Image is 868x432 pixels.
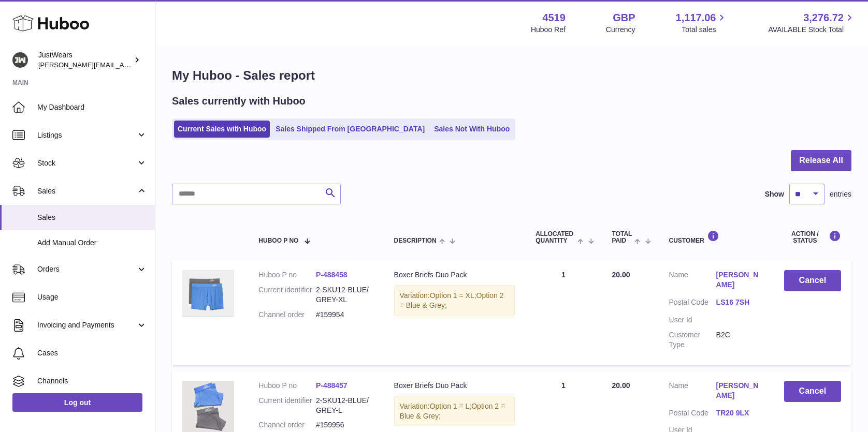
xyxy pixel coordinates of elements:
a: Log out [12,393,142,412]
span: Usage [37,292,147,302]
a: 3,276.72 AVAILABLE Stock Total [768,11,856,35]
span: Add Manual Order [37,238,147,248]
span: Channels [37,376,147,386]
a: Current Sales with Huboo [174,121,270,138]
div: Huboo Ref [531,25,566,35]
span: 3,276.72 [803,11,844,25]
span: 20.00 [612,381,630,390]
dd: #159956 [316,420,373,430]
div: Variation: [394,285,515,316]
strong: GBP [613,11,635,25]
span: Option 2 = Blue & Grey; [400,402,505,420]
a: TR20 9LX [716,408,763,418]
h1: My Huboo - Sales report [172,67,851,84]
span: Option 1 = XL; [430,291,476,300]
dt: Name [669,381,716,403]
button: Cancel [784,381,841,402]
span: Cases [37,348,147,358]
dt: Channel order [258,420,316,430]
dt: Postal Code [669,297,716,310]
span: ALLOCATED Quantity [536,231,575,244]
div: Action / Status [784,230,841,244]
span: My Dashboard [37,102,147,112]
span: [PERSON_NAME][EMAIL_ADDRESS][DOMAIN_NAME] [38,61,208,69]
span: Total paid [612,231,632,244]
a: [PERSON_NAME] [716,381,763,400]
span: Total sales [682,25,728,35]
span: 20.00 [612,271,630,279]
strong: 4519 [542,11,566,25]
div: JustWears [38,50,132,70]
span: Option 1 = L; [430,402,472,410]
span: Huboo P no [258,237,298,244]
a: 1,117.06 Total sales [676,11,728,35]
div: Currency [606,25,635,35]
dt: Name [669,270,716,292]
a: Sales Shipped From [GEOGRAPHIC_DATA] [272,121,428,138]
dt: Current identifier [258,396,316,415]
dd: #159954 [316,310,373,320]
dt: User Id [669,315,716,325]
img: josh@just-wears.com [12,52,28,68]
span: Description [394,237,437,244]
a: LS16 7SH [716,297,763,307]
span: Option 2 = Blue & Grey; [400,291,504,309]
span: 1,117.06 [676,11,716,25]
div: Boxer Briefs Duo Pack [394,381,515,391]
span: Listings [37,130,136,140]
button: Cancel [784,270,841,291]
a: [PERSON_NAME] [716,270,763,290]
label: Show [765,189,784,199]
dd: 2-SKU12-BLUE/GREY-XL [316,285,373,305]
span: Stock [37,158,136,168]
dt: Postal Code [669,408,716,421]
span: Orders [37,264,136,274]
dt: Current identifier [258,285,316,305]
span: Sales [37,213,147,222]
button: Release All [791,150,851,171]
a: Sales Not With Huboo [430,121,513,138]
img: 45191731518451.png [182,270,234,317]
h2: Sales currently with Huboo [172,94,306,108]
span: Sales [37,186,136,196]
dt: Channel order [258,310,316,320]
dt: Huboo P no [258,381,316,391]
dd: 2-SKU12-BLUE/GREY-L [316,396,373,415]
dt: Huboo P no [258,270,316,280]
a: P-488457 [316,381,348,390]
dd: B2C [716,330,763,350]
dt: Customer Type [669,330,716,350]
span: Invoicing and Payments [37,320,136,330]
div: Boxer Briefs Duo Pack [394,270,515,280]
td: 1 [525,260,601,365]
div: Customer [669,230,763,244]
a: P-488458 [316,271,348,279]
span: AVAILABLE Stock Total [768,25,856,35]
span: entries [830,189,851,199]
div: Variation: [394,396,515,427]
